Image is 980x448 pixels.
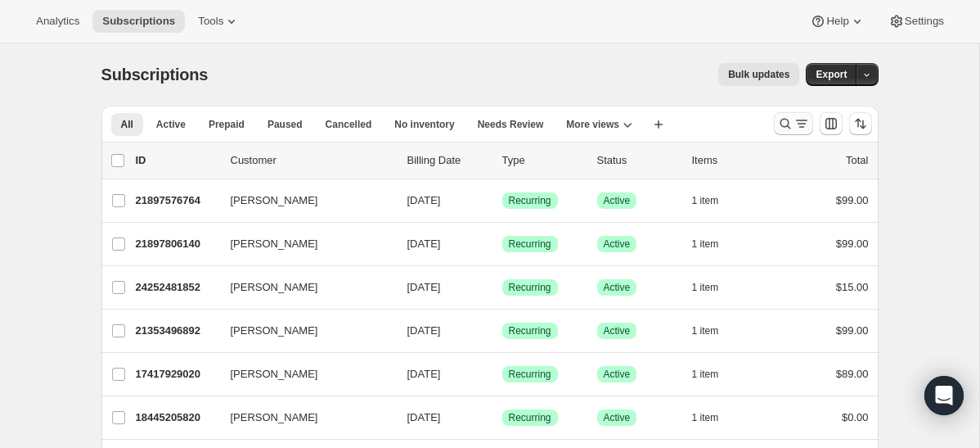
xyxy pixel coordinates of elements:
button: Export [806,63,856,86]
span: $89.00 [836,368,869,380]
span: All [121,118,133,131]
span: Recurring [509,238,551,251]
span: [DATE] [407,194,441,206]
button: Create new view [645,113,672,136]
button: Bulk updates [718,63,799,86]
button: [PERSON_NAME] [221,188,384,214]
span: Bulk updates [728,68,789,81]
span: [PERSON_NAME] [231,192,318,209]
span: Active [604,368,631,381]
span: Help [826,15,848,28]
span: Paused [267,118,303,131]
button: 1 item [692,276,737,299]
div: 17417929020[PERSON_NAME][DATE]SuccessRecurringSuccessActive1 item$89.00 [136,363,869,386]
span: [PERSON_NAME] [231,236,318,252]
button: Tools [188,10,249,33]
div: Open Intercom Messenger [924,376,964,415]
p: Total [846,152,868,169]
span: Active [604,281,631,294]
span: Active [156,118,186,131]
span: 1 item [692,281,719,294]
button: [PERSON_NAME] [221,274,384,301]
p: 18445205820 [136,410,218,426]
p: ID [136,152,218,169]
span: Active [604,411,631,424]
span: $15.00 [836,281,869,293]
button: Sort the results [849,112,872,135]
button: 1 item [692,189,737,212]
span: $99.00 [836,194,869,206]
span: More views [566,118,619,131]
p: Billing Date [407,152,489,169]
span: [DATE] [407,324,441,337]
button: Analytics [26,10,89,33]
button: [PERSON_NAME] [221,318,384,344]
div: Type [502,152,584,169]
div: 21897576764[PERSON_NAME][DATE]SuccessRecurringSuccessActive1 item$99.00 [136,189,869,212]
button: [PERSON_NAME] [221,361,384,387]
span: Active [604,194,631,207]
span: $0.00 [842,411,869,423]
span: [PERSON_NAME] [231,366,318,382]
span: Recurring [509,411,551,424]
p: Status [597,152,679,169]
button: Settings [879,10,954,33]
span: Recurring [509,368,551,381]
p: Customer [231,152,394,169]
span: Analytics [36,15,79,28]
span: $99.00 [836,238,869,250]
div: Items [692,152,774,169]
span: Subscriptions [102,15,175,28]
button: 1 item [692,406,737,429]
span: Active [604,238,631,251]
span: 1 item [692,324,719,337]
span: Active [604,324,631,337]
span: $99.00 [836,324,869,337]
span: Recurring [509,324,551,337]
p: 21897806140 [136,236,218,252]
span: Prepaid [209,118,245,131]
span: Cancelled [326,118,372,131]
button: More views [556,113,642,136]
span: Needs Review [478,118,544,131]
span: [PERSON_NAME] [231,410,318,426]
button: [PERSON_NAME] [221,405,384,431]
p: 21897576764 [136,192,218,209]
span: [PERSON_NAME] [231,279,318,296]
span: 1 item [692,411,719,424]
span: [DATE] [407,238,441,250]
span: [DATE] [407,281,441,293]
div: IDCustomerBilling DateTypeStatusItemsTotal [136,152,869,169]
div: 21353496892[PERSON_NAME][DATE]SuccessRecurringSuccessActive1 item$99.00 [136,319,869,342]
span: [DATE] [407,411,441,423]
span: Export [816,68,847,81]
span: 1 item [692,368,719,381]
div: 21897806140[PERSON_NAME][DATE]SuccessRecurringSuccessActive1 item$99.00 [136,233,869,256]
span: Settings [905,15,944,28]
button: Search and filter results [774,112,813,135]
p: 21353496892 [136,323,218,339]
span: Subscriptions [101,66,209,84]
span: Tools [198,15,223,28]
button: Customize table column order and visibility [820,112,843,135]
button: 1 item [692,319,737,342]
span: 1 item [692,238,719,251]
button: 1 item [692,363,737,386]
p: 17417929020 [136,366,218,382]
div: 24252481852[PERSON_NAME][DATE]SuccessRecurringSuccessActive1 item$15.00 [136,276,869,299]
p: 24252481852 [136,279,218,296]
button: Help [800,10,874,33]
button: 1 item [692,233,737,256]
button: [PERSON_NAME] [221,231,384,257]
span: [DATE] [407,368,441,380]
span: 1 item [692,194,719,207]
span: No inventory [394,118,454,131]
div: 18445205820[PERSON_NAME][DATE]SuccessRecurringSuccessActive1 item$0.00 [136,406,869,429]
span: Recurring [509,194,551,207]
button: Subscriptions [92,10,185,33]
span: Recurring [509,281,551,294]
span: [PERSON_NAME] [231,323,318,339]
